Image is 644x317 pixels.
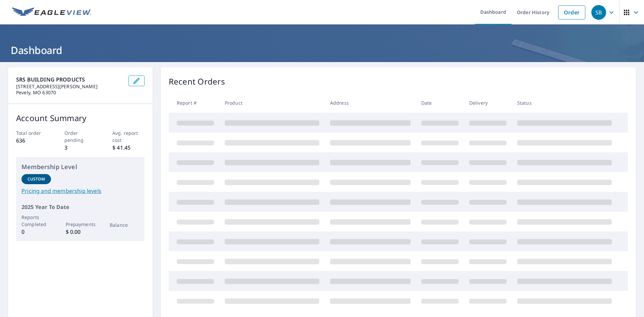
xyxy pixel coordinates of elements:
[66,221,95,228] p: Prepayments
[325,93,416,113] th: Address
[12,7,91,17] img: EV Logo
[21,162,139,171] p: Membership Level
[16,75,123,84] p: SRS BUILDING PRODUCTS
[169,93,219,113] th: Report #
[16,137,48,145] p: 636
[16,90,123,96] p: Pevely, MO 63070
[16,112,145,124] p: Account Summary
[8,43,636,57] h1: Dashboard
[21,187,139,195] a: Pricing and membership levels
[558,5,585,19] a: Order
[169,75,225,88] p: Recent Orders
[21,203,139,211] p: 2025 Year To Date
[21,214,51,228] p: Reports Completed
[112,129,145,144] p: Avg. report cost
[219,93,325,113] th: Product
[21,228,51,236] p: 0
[464,93,512,113] th: Delivery
[112,144,145,152] p: $ 41.45
[16,84,123,90] p: [STREET_ADDRESS][PERSON_NAME]
[28,176,45,182] p: Custom
[416,93,464,113] th: Date
[512,93,617,113] th: Status
[16,129,48,137] p: Total order
[110,221,139,228] p: Balance
[591,5,606,20] div: SB
[66,228,95,236] p: $ 0.00
[64,144,97,152] p: 3
[64,129,97,144] p: Order pending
